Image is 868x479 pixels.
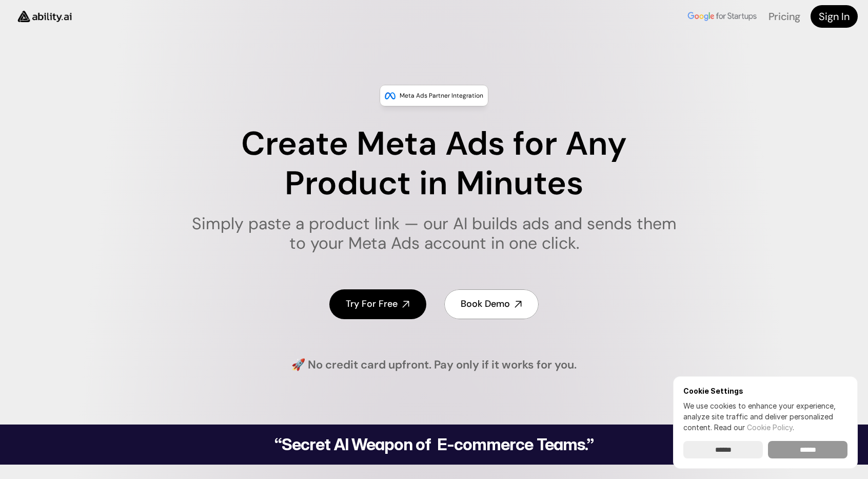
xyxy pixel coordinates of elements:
h4: Book Demo [461,298,510,310]
a: Book Demo [444,289,539,319]
a: Pricing [768,10,800,23]
h1: Create Meta Ads for Any Product in Minutes [185,124,683,204]
p: We use cookies to enhance your experience, analyze site traffic and deliver personalized content. [683,400,847,433]
a: Sign In [811,5,858,28]
p: Meta Ads Partner Integration [400,90,483,101]
span: Read our . [714,423,794,432]
h6: Cookie Settings [683,386,847,395]
a: Cookie Policy [747,423,793,432]
h4: Sign In [819,9,850,24]
h2: “Secret AI Weapon of E-commerce Teams.” [248,436,620,453]
h4: Try For Free [346,298,398,310]
h1: Simply paste a product link — our AI builds ads and sends them to your Meta Ads account in one cl... [185,214,683,253]
a: Try For Free [329,289,426,319]
h4: 🚀 No credit card upfront. Pay only if it works for you. [291,357,577,373]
